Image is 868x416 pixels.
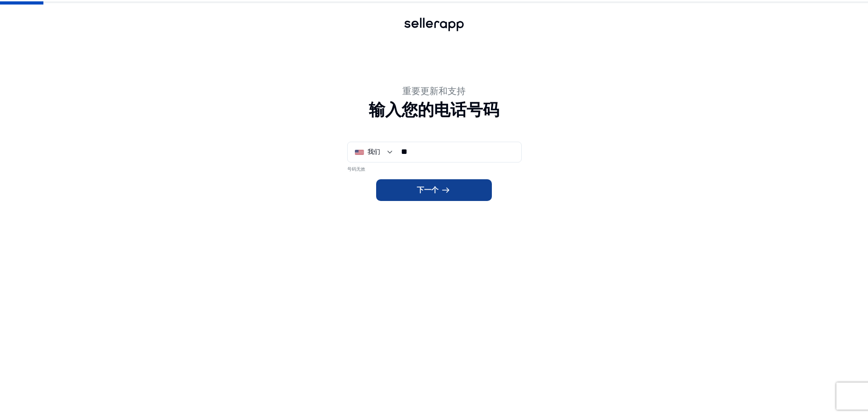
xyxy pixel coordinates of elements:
[440,184,451,196] font: arrow_right_alt
[417,185,439,195] font: 下一个
[376,179,492,201] button: 下一个arrow_right_alt
[402,85,466,97] font: 重要更新和支持
[369,99,499,121] font: 输入您的电话号码
[347,166,365,172] font: 号码无效
[368,148,380,156] font: 我们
